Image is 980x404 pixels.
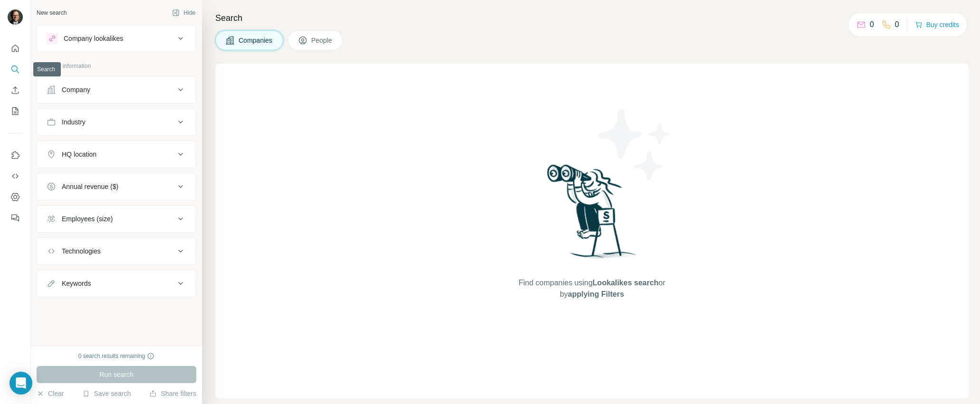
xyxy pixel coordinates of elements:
[593,279,659,287] span: Lookalikes search
[149,389,196,398] button: Share filters
[592,102,678,187] img: Surfe Illustration - Stars
[64,34,123,43] div: Company lookalikes
[37,78,196,101] button: Company
[37,9,67,17] div: New search
[915,18,959,31] button: Buy credits
[8,103,23,120] button: My lists
[78,352,155,360] div: 0 search results remaining
[37,272,196,295] button: Keywords
[8,82,23,99] button: Enrich CSV
[239,36,273,45] span: Companies
[62,182,118,191] div: Annual revenue ($)
[543,162,642,268] img: Surfe Illustration - Woman searching with binoculars
[311,36,333,45] span: People
[37,175,196,198] button: Annual revenue ($)
[8,147,23,164] button: Use Surfe on LinkedIn
[8,209,23,226] button: Feedback
[37,240,196,263] button: Technologies
[568,290,624,298] span: applying Filters
[8,9,23,25] img: Avatar
[37,27,196,50] button: Company lookalikes
[37,389,64,398] button: Clear
[215,11,969,25] h4: Search
[62,246,101,256] div: Technologies
[8,61,23,78] button: Search
[62,214,113,224] div: Employees (size)
[37,62,196,70] p: Company information
[895,19,899,30] p: 0
[82,389,131,398] button: Save search
[165,6,202,20] button: Hide
[62,279,91,288] div: Keywords
[870,19,874,30] p: 0
[8,40,23,57] button: Quick start
[37,111,196,133] button: Industry
[62,85,90,94] div: Company
[8,168,23,185] button: Use Surfe API
[62,150,96,159] div: HQ location
[10,372,32,395] div: Open Intercom Messenger
[8,188,23,206] button: Dashboard
[516,277,668,300] span: Find companies using or by
[62,117,86,127] div: Industry
[37,143,196,166] button: HQ location
[37,207,196,230] button: Employees (size)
